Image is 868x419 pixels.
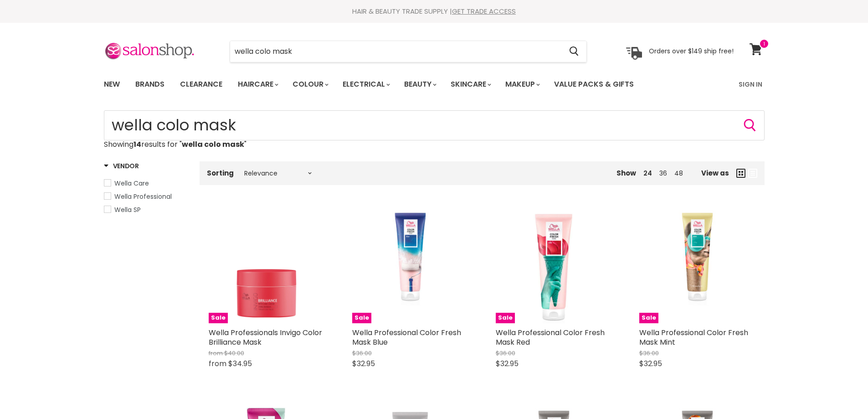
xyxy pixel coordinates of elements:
a: Wella Professional [104,191,188,202]
a: New [97,75,127,94]
a: Wella Professional Color Fresh Mask Mint [639,327,748,347]
span: Sale [209,313,228,323]
a: 48 [674,169,683,178]
span: $32.95 [496,358,519,369]
a: Wella Professionals Invigo Color Brilliance Mask [209,327,322,347]
a: Haircare [231,75,284,94]
input: Search [104,110,765,140]
span: from [209,358,226,369]
form: Product [230,41,587,62]
a: Beauty [397,75,442,94]
a: Wella SP [104,205,188,215]
nav: Main [92,71,776,98]
a: Wella Professional Color Fresh Mask RedSale [496,207,612,323]
label: Sorting [207,169,234,177]
p: Orders over $149 ship free! [649,47,734,55]
img: Wella Professional Color Fresh Mask Mint [668,207,726,323]
a: Colour [286,75,334,94]
a: Wella Care [104,178,188,188]
input: Search [230,41,562,62]
span: Show [616,168,636,178]
ul: Main menu [97,71,687,98]
button: Search [562,41,586,62]
p: Showing results for " " [104,140,765,149]
a: 24 [643,169,652,178]
span: Wella SP [114,205,141,214]
span: Sale [639,313,658,323]
span: $40.00 [224,349,244,357]
strong: 14 [134,139,141,150]
a: Clearance [173,75,229,94]
a: Wella Professionals Invigo Color Brilliance MaskSale [209,207,325,323]
img: Wella Professional Color Fresh Mask Blue [381,207,439,323]
span: Sale [496,313,515,323]
img: Wella Professionals Invigo Color Brilliance Mask [209,207,325,323]
a: Sign In [733,75,768,94]
a: Value Packs & Gifts [547,75,641,94]
span: Sale [352,313,371,323]
span: from [209,349,223,357]
a: Skincare [444,75,497,94]
strong: wella colo mask [182,139,244,150]
a: Wella Professional Color Fresh Mask BlueSale [352,207,468,323]
a: Brands [128,75,171,94]
a: Wella Professional Color Fresh Mask Red [496,327,605,347]
h3: Vendor [104,161,139,171]
a: Makeup [498,75,545,94]
span: Wella Professional [114,192,172,201]
span: $36.00 [496,349,515,357]
iframe: Gorgias live chat messenger [822,376,859,410]
span: $32.95 [639,358,662,369]
a: Electrical [336,75,395,94]
a: Wella Professional Color Fresh Mask Blue [352,327,461,347]
span: $32.95 [352,358,375,369]
span: $36.00 [639,349,659,357]
a: 36 [659,169,667,178]
div: HAIR & BEAUTY TRADE SUPPLY | [92,7,776,16]
form: Product [104,110,765,140]
span: View as [701,169,729,177]
span: Wella Care [114,179,149,188]
img: Wella Professional Color Fresh Mask Red [496,207,612,323]
span: $36.00 [352,349,372,357]
a: GET TRADE ACCESS [452,6,516,16]
a: Wella Professional Color Fresh Mask MintSale [639,207,755,323]
button: Search [743,118,757,133]
span: $34.95 [228,358,252,369]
